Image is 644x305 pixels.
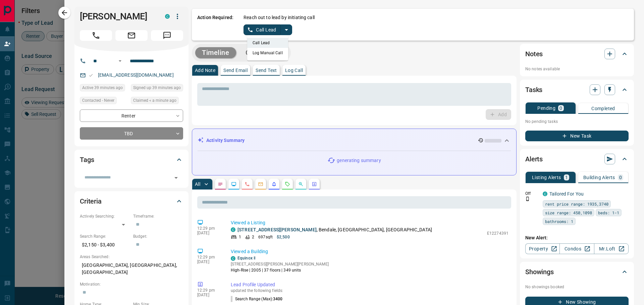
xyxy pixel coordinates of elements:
[545,201,608,207] span: rent price range: 1935,3740
[525,284,629,290] p: No showings booked
[116,57,124,65] button: Open
[80,193,183,209] div: Criteria
[197,255,221,259] p: 12:29 pm
[239,234,241,240] p: 1
[237,226,432,233] p: , Bendale, [GEOGRAPHIC_DATA], [GEOGRAPHIC_DATA]
[195,182,200,186] p: All
[525,190,539,197] p: Off
[277,234,290,240] p: $2,500
[231,281,508,288] p: Lead Profile Updated
[80,30,112,41] span: Call
[231,296,283,302] p: Search Range (Max) :
[594,243,629,254] a: Mr.Loft
[285,181,290,187] svg: Requests
[89,73,93,78] svg: Email Valid
[131,84,183,93] div: Wed Aug 13 2025
[80,196,102,207] h2: Criteria
[525,82,629,98] div: Tasks
[244,14,315,21] p: Reach out to lead by initiating call
[206,137,245,144] p: Activity Summary
[271,181,277,187] svg: Listing Alerts
[237,256,256,260] a: Equinox Ⅱ
[591,106,615,111] p: Completed
[197,231,221,235] p: [DATE]
[195,47,236,58] button: Timeline
[525,49,543,59] h2: Notes
[133,84,181,91] span: Signed up 39 minutes ago
[218,181,223,187] svg: Notes
[223,68,248,73] p: Send Email
[543,192,547,196] div: condos.ca
[549,191,584,197] a: Tailored For You
[231,261,329,267] p: [STREET_ADDRESS][PERSON_NAME][PERSON_NAME]
[80,152,183,168] div: Tags
[80,154,94,165] h2: Tags
[525,154,543,164] h2: Alerts
[231,181,236,187] svg: Lead Browsing Activity
[197,288,221,293] p: 12:29 pm
[231,256,235,261] div: condos.ca
[82,84,123,91] span: Active 39 minutes ago
[252,234,254,240] p: 2
[237,227,317,232] a: [STREET_ADDRESS][PERSON_NAME]
[244,24,292,35] div: split button
[198,134,511,147] div: Activity Summary
[197,14,233,35] p: Action Required:
[231,267,329,273] p: High-Rise | 2005 | 37 floors | 349 units
[151,30,183,41] span: Message
[619,175,622,180] p: 0
[239,47,287,58] button: Campaigns
[537,106,555,110] p: Pending
[231,288,508,293] p: updated the following fields:
[525,66,629,72] p: No notes available
[80,254,183,260] p: Areas Searched:
[256,68,277,73] p: Send Text
[312,181,317,187] svg: Agent Actions
[545,218,573,225] span: bathrooms: 1
[197,259,221,264] p: [DATE]
[337,157,381,164] p: generating summary
[197,226,221,231] p: 12:29 pm
[525,151,629,167] div: Alerts
[197,293,221,297] p: [DATE]
[133,233,183,239] p: Budget:
[133,97,176,104] span: Claimed < a minute ago
[258,234,273,240] p: 697 sqft
[98,72,174,78] a: [EMAIL_ADDRESS][DOMAIN_NAME]
[525,197,530,201] svg: Push Notification Only
[525,84,542,95] h2: Tasks
[80,281,183,287] p: Motivation:
[273,297,282,301] span: 3400
[231,227,235,232] div: condos.ca
[525,131,629,141] button: New Task
[545,209,592,216] span: size range: 450,1098
[525,46,629,62] div: Notes
[165,14,170,19] div: condos.ca
[231,248,508,255] p: Viewed a Building
[82,97,114,104] span: Contacted - Never
[245,181,250,187] svg: Calls
[258,181,263,187] svg: Emails
[532,175,561,180] p: Listing Alerts
[80,260,183,278] p: [GEOGRAPHIC_DATA], [GEOGRAPHIC_DATA], [GEOGRAPHIC_DATA]
[298,181,304,187] svg: Opportunities
[231,219,508,226] p: Viewed a Listing
[80,233,130,239] p: Search Range:
[525,243,560,254] a: Property
[80,213,130,219] p: Actively Searching:
[244,24,281,35] button: Call Lead
[133,213,183,219] p: Timeframe:
[247,48,288,58] li: Log Manual Call
[598,209,619,216] span: beds: 1-1
[80,239,130,250] p: $2,150 - $3,400
[80,84,127,93] div: Wed Aug 13 2025
[583,175,615,180] p: Building Alerts
[285,68,303,73] p: Log Call
[80,11,155,22] h1: [PERSON_NAME]
[131,97,183,106] div: Wed Aug 13 2025
[247,38,288,48] li: Call Lead
[565,175,568,180] p: 1
[525,234,629,241] p: New Alert:
[559,243,594,254] a: Condos
[559,106,562,110] p: 0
